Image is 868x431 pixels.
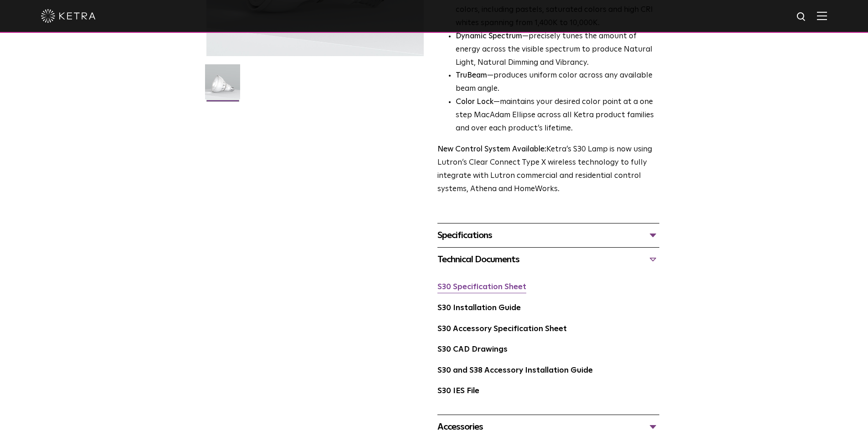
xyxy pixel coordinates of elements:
li: —precisely tunes the amount of energy across the visible spectrum to produce Natural Light, Natur... [456,30,659,70]
strong: New Control System Available: [437,145,546,153]
a: S30 Accessory Specification Sheet [437,325,567,333]
img: ketra-logo-2019-white [41,9,96,23]
div: Technical Documents [437,252,659,267]
a: S30 Installation Guide [437,304,521,312]
img: Hamburger%20Nav.svg [817,11,827,20]
li: —maintains your desired color point at a one step MacAdam Ellipse across all Ketra product famili... [456,96,659,135]
img: search icon [796,11,807,23]
strong: TruBeam [456,72,487,79]
a: S30 CAD Drawings [437,346,508,353]
p: Ketra’s S30 Lamp is now using Lutron’s Clear Connect Type X wireless technology to fully integrat... [437,143,659,196]
strong: Color Lock [456,98,493,106]
a: S30 Specification Sheet [437,283,526,291]
a: S30 IES File [437,387,479,395]
li: —produces uniform color across any available beam angle. [456,69,659,96]
div: Specifications [437,228,659,243]
a: S30 and S38 Accessory Installation Guide [437,367,593,374]
img: S30-Lamp-Edison-2021-Web-Square [205,64,240,106]
strong: Dynamic Spectrum [456,32,522,40]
